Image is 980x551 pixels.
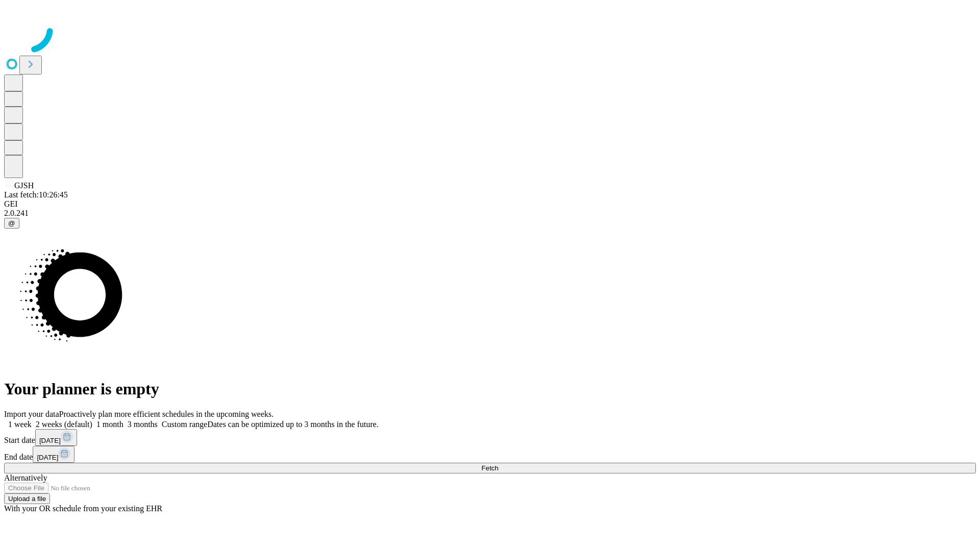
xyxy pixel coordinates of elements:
[36,420,92,429] span: 2 weeks (default)
[96,420,124,429] span: 1 month
[4,410,59,418] span: Import your data
[4,380,976,398] h1: Your planner is empty
[4,218,19,229] button: @
[39,437,61,444] span: [DATE]
[8,420,32,429] span: 1 week
[481,464,498,472] span: Fetch
[207,420,378,429] span: Dates can be optimized up to 3 months in the future.
[162,420,207,429] span: Custom range
[4,199,976,209] div: GEI
[4,209,976,218] div: 2.0.241
[4,190,68,199] span: Last fetch: 10:26:45
[128,420,158,429] span: 3 months
[4,429,976,446] div: Start date
[33,446,75,463] button: [DATE]
[37,454,58,461] span: [DATE]
[4,446,976,463] div: End date
[4,463,976,473] button: Fetch
[4,473,47,482] span: Alternatively
[4,504,162,513] span: With your OR schedule from your existing EHR
[4,493,50,504] button: Upload a file
[8,219,15,227] span: @
[14,181,34,190] span: GJSH
[59,410,274,418] span: Proactively plan more efficient schedules in the upcoming weeks.
[35,429,77,446] button: [DATE]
